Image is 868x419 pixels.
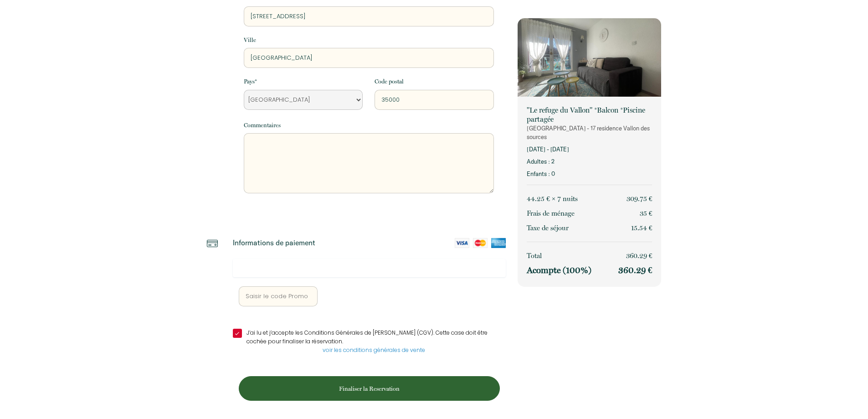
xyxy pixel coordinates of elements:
[244,90,363,110] select: Default select example
[455,238,469,248] img: visa-card
[239,376,500,401] button: Finaliser la Reservation
[242,384,497,393] p: Finaliser la Reservation
[527,193,578,204] p: 44.25 € × 7 nuit
[627,193,652,204] p: 309.75 €
[527,124,652,141] p: [GEOGRAPHIC_DATA] - 17 résidence Vallon des sources
[527,145,652,154] p: [DATE] - [DATE]
[375,77,404,86] label: Code postal
[233,238,315,247] p: Informations de paiement
[527,208,575,219] p: Frais de ménage
[527,106,652,124] p: "Le refuge du Vallon" *Balcon *Piscine partagée
[618,265,652,276] p: 360.29 €
[527,222,569,233] p: Taxe de séjour
[631,222,652,233] p: 15.54 €
[527,157,652,166] p: Adultes : 2
[244,36,256,45] label: Ville
[244,121,281,130] label: Commentaires
[575,195,578,203] span: s
[244,77,257,86] label: Pays
[527,252,542,260] span: Total
[518,18,661,99] img: rental-image
[473,238,488,248] img: mastercard
[626,252,652,260] span: 360.29 €
[527,265,591,276] p: Acompte (100%)
[491,238,506,248] img: amex
[323,346,425,354] a: voir les conditions générales de vente
[527,170,652,178] p: Enfants : 0
[640,208,652,219] p: 35 €
[239,286,318,306] input: Saisir le code Promo
[207,238,218,249] img: credit-card
[239,264,500,272] iframe: Cadre de saisie sécurisé pour le paiement par carte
